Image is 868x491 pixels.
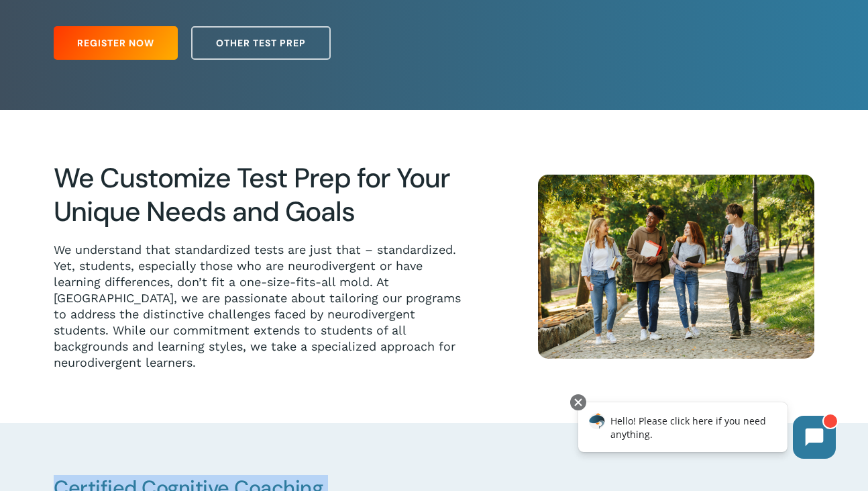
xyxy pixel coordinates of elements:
[54,26,178,60] a: Register Now
[564,392,849,472] iframe: Chatbot
[538,175,814,359] img: Happy Students 1 1
[216,36,306,50] span: Other Test Prep
[77,36,154,50] span: Register Now
[191,26,331,60] a: Other Test Prep
[54,162,462,228] h2: We Customize Test Prep for Your Unique Needs and Goals
[54,242,462,371] p: We understand that standardized tests are just that – standardized. Yet, students, especially tho...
